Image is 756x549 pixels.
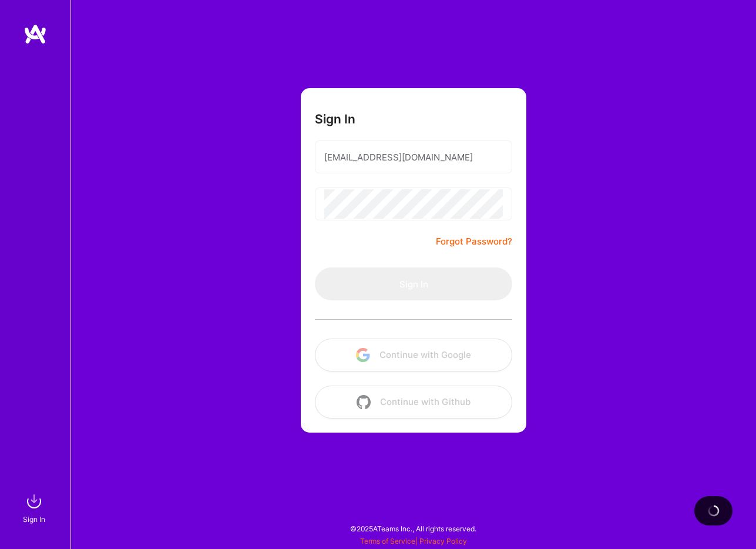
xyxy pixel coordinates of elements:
[22,490,46,513] img: sign in
[360,537,467,545] span: |
[315,386,512,419] button: Continue with Github
[360,537,415,545] a: Terms of Service
[419,537,467,545] a: Privacy Policy
[324,142,503,172] input: Email...
[25,490,46,525] a: sign inSign In
[707,504,720,517] img: loading
[23,24,47,45] img: logo
[315,339,512,371] button: Continue with Google
[357,395,371,409] img: icon
[70,514,756,543] div: © 2025 ATeams Inc., All rights reserved.
[436,235,512,249] a: Forgot Password?
[315,267,512,300] button: Sign In
[23,513,45,525] div: Sign In
[356,348,370,362] img: icon
[315,112,355,126] h3: Sign In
